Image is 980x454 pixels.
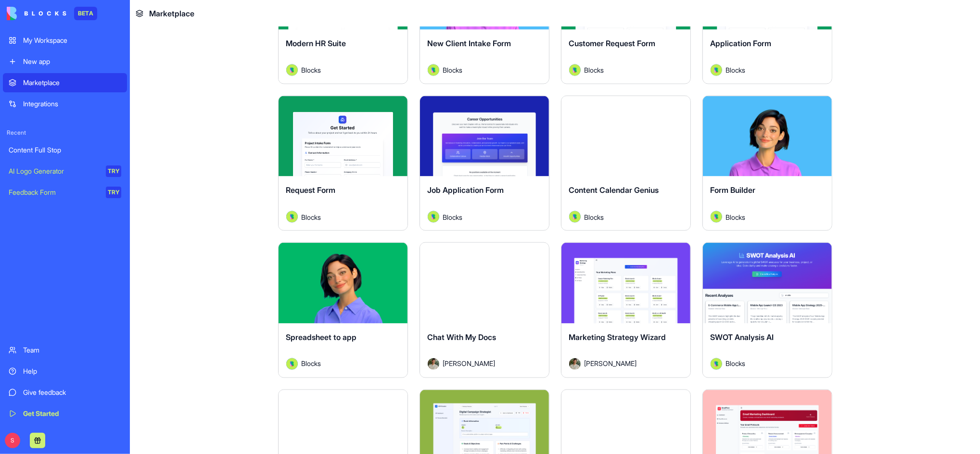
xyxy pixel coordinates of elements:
[7,7,66,20] img: logo
[561,96,691,231] a: Content Calendar GeniusAvatarBlocks
[561,242,691,378] a: Marketing Strategy WizardAvatar[PERSON_NAME]
[149,8,194,19] span: Marketplace
[23,36,121,45] div: My Workspace
[278,96,408,231] a: Request FormAvatarBlocks
[23,99,121,109] div: Integrations
[302,212,321,222] span: Blocks
[569,211,581,223] img: Avatar
[9,188,99,197] div: Feedback Form
[569,64,581,76] img: Avatar
[428,185,504,195] span: Job Application Form
[286,211,298,223] img: Avatar
[569,358,581,370] img: Avatar
[711,64,722,76] img: Avatar
[711,38,772,48] span: Application Form
[711,211,722,223] img: Avatar
[9,166,99,176] div: AI Logo Generator
[569,185,659,195] span: Content Calendar Genius
[428,211,439,223] img: Avatar
[702,242,832,378] a: SWOT Analysis AIAvatarBlocks
[443,212,463,222] span: Blocks
[726,359,746,369] span: Blocks
[286,358,298,370] img: Avatar
[74,7,97,20] div: BETA
[286,185,336,195] span: Request Form
[3,162,127,181] a: AI Logo GeneratorTRY
[106,165,121,177] div: TRY
[569,38,656,48] span: Customer Request Form
[3,73,127,92] a: Marketplace
[302,65,321,75] span: Blocks
[428,332,496,342] span: Chat With My Docs
[302,359,321,369] span: Blocks
[7,7,97,20] a: BETA
[3,52,127,71] a: New app
[3,31,127,50] a: My Workspace
[286,38,346,48] span: Modern HR Suite
[428,38,511,48] span: New Client Intake Form
[726,65,746,75] span: Blocks
[23,366,121,376] div: Help
[23,409,121,418] div: Get Started
[711,358,722,370] img: Avatar
[3,340,127,360] a: Team
[420,242,549,378] a: Chat With My DocsAvatar[PERSON_NAME]
[726,212,746,222] span: Blocks
[585,212,604,222] span: Blocks
[3,404,127,423] a: Get Started
[286,64,298,76] img: Avatar
[428,64,439,76] img: Avatar
[585,65,604,75] span: Blocks
[5,433,20,448] span: S
[9,145,121,155] div: Content Full Stop
[585,359,637,369] span: [PERSON_NAME]
[3,183,127,202] a: Feedback FormTRY
[3,383,127,402] a: Give feedback
[3,129,127,137] span: Recent
[106,187,121,198] div: TRY
[443,359,496,369] span: [PERSON_NAME]
[428,358,439,370] img: Avatar
[23,388,121,397] div: Give feedback
[443,65,463,75] span: Blocks
[3,94,127,113] a: Integrations
[3,140,127,160] a: Content Full Stop
[23,345,121,355] div: Team
[702,96,832,231] a: Form BuilderAvatarBlocks
[23,57,121,66] div: New app
[3,362,127,381] a: Help
[420,96,549,231] a: Job Application FormAvatarBlocks
[711,185,756,195] span: Form Builder
[278,242,408,378] a: Spreadsheet to appAvatarBlocks
[711,332,774,342] span: SWOT Analysis AI
[286,332,357,342] span: Spreadsheet to app
[23,78,121,88] div: Marketplace
[569,332,666,342] span: Marketing Strategy Wizard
